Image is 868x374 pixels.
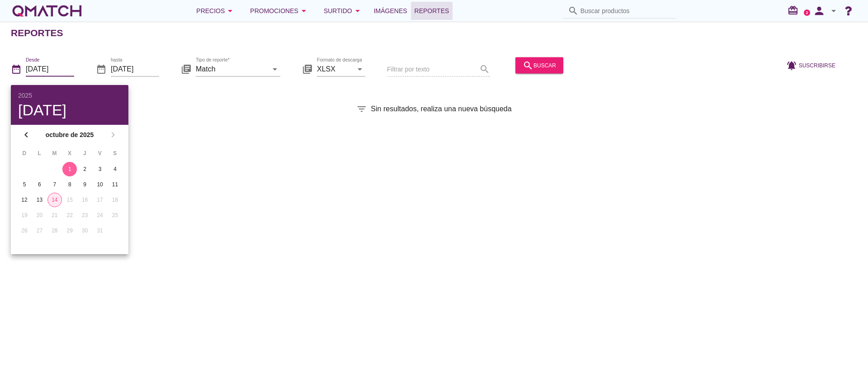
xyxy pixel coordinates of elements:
[828,5,839,16] i: arrow_drop_down
[18,102,121,118] div: [DATE]
[32,146,46,161] th: L
[316,2,370,20] button: Surtido
[786,60,799,71] i: notifications_active
[356,104,367,114] i: filter_list
[371,104,511,114] span: Sin resultados, realiza una nueva búsqueda
[580,4,671,18] input: Buscar productos
[32,193,47,207] button: 13
[324,5,363,16] div: Surtido
[32,180,47,189] div: 6
[317,62,353,76] input: Formato de descarga
[47,146,61,161] th: M
[78,162,92,176] button: 2
[243,2,316,20] button: Promociones
[11,2,83,20] a: white-qmatch-logo
[108,162,123,176] button: 4
[523,60,533,71] i: search
[93,177,107,192] button: 10
[196,5,236,16] div: Precios
[515,57,563,73] button: buscar
[78,177,92,192] button: 9
[108,146,122,161] th: S
[189,2,243,20] button: Precios
[47,180,62,189] div: 7
[17,193,32,207] button: 12
[47,177,62,192] button: 7
[370,2,411,20] a: Imágenes
[523,60,556,71] div: buscar
[17,196,32,204] div: 12
[47,193,62,207] button: 14
[250,5,309,16] div: Promociones
[11,63,22,74] i: date_range
[32,177,47,192] button: 6
[17,177,32,192] button: 5
[806,10,808,14] text: 2
[788,5,802,16] i: redeem
[298,5,309,16] i: arrow_drop_down
[568,5,579,16] i: search
[78,180,92,189] div: 9
[18,92,121,99] div: 2025
[108,177,123,192] button: 11
[62,162,77,176] button: 1
[11,26,63,40] h2: Reportes
[93,180,107,189] div: 10
[415,5,449,16] span: Reportes
[799,61,835,69] span: Suscribirse
[78,165,92,173] div: 2
[411,2,453,20] a: Reportes
[108,165,123,173] div: 4
[96,63,107,74] i: date_range
[111,62,159,76] input: hasta
[93,162,107,176] button: 3
[48,196,61,204] div: 14
[93,165,107,173] div: 3
[181,63,192,74] i: library_books
[17,180,32,189] div: 5
[302,63,313,74] i: library_books
[32,196,47,204] div: 13
[78,146,92,161] th: J
[352,5,363,16] i: arrow_drop_down
[804,9,810,16] a: 2
[196,62,268,76] input: Tipo de reporte*
[225,5,236,16] i: arrow_drop_down
[810,5,828,17] i: person
[62,146,76,161] th: X
[93,146,107,161] th: V
[779,57,843,73] button: Suscribirse
[34,130,105,140] strong: octubre de 2025
[354,63,365,74] i: arrow_drop_down
[17,146,31,161] th: D
[62,180,77,189] div: 8
[21,129,32,140] i: chevron_left
[62,165,77,173] div: 1
[26,62,74,76] input: Desde
[108,180,123,189] div: 11
[374,5,407,16] span: Imágenes
[62,177,77,192] button: 8
[269,63,280,74] i: arrow_drop_down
